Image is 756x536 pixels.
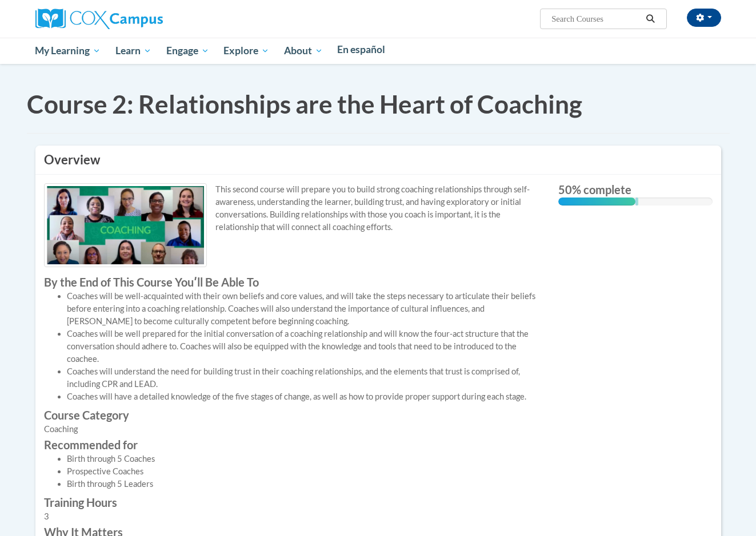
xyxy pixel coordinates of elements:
[44,151,713,169] h3: Overview
[35,13,163,23] a: Cox Campus
[35,44,101,58] span: My Learning
[166,44,209,58] span: Engage
[642,12,659,26] button: Search
[67,328,541,365] li: Coaches will be well prepared for the initial conversation of a coaching relationship and will kn...
[67,478,541,490] li: Birth through 5 Leaders
[115,44,151,58] span: Learn
[67,453,541,465] li: Birth through 5 Coaches
[330,38,393,62] a: En español
[337,43,385,55] span: En español
[223,44,269,58] span: Explore
[44,276,541,288] label: By the End of This Course Youʹll Be Able To
[284,44,323,58] span: About
[687,9,721,27] button: Account Settings
[44,438,541,451] label: Recommended for
[44,183,207,267] img: Course logo image
[35,9,163,29] img: Cox Campus
[635,198,638,205] div: 0.001%
[28,38,109,64] a: My Learning
[67,465,541,478] li: Prospective Coaches
[550,12,642,26] input: Search Courses
[558,183,713,196] label: 50% complete
[159,38,217,64] a: Engage
[216,38,277,64] a: Explore
[67,365,541,390] li: Coaches will understand the need for building trust in their coaching relationships, and the elem...
[277,38,330,64] a: About
[44,510,541,523] div: 3
[44,496,541,509] label: Training Hours
[67,290,541,328] li: Coaches will be well-acquainted with their own beliefs and core values, and will take the steps n...
[108,38,159,64] a: Learn
[18,38,738,64] div: Main menu
[27,89,582,119] span: Course 2: Relationships are the Heart of Coaching
[558,198,635,205] div: 50% complete
[44,183,541,233] p: This second course will prepare you to build strong coaching relationships through self-awareness...
[44,409,541,421] label: Course Category
[44,423,541,436] div: Coaching
[67,390,541,403] li: Coaches will have a detailed knowledge of the five stages of change, as well as how to provide pr...
[645,15,655,23] i: 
